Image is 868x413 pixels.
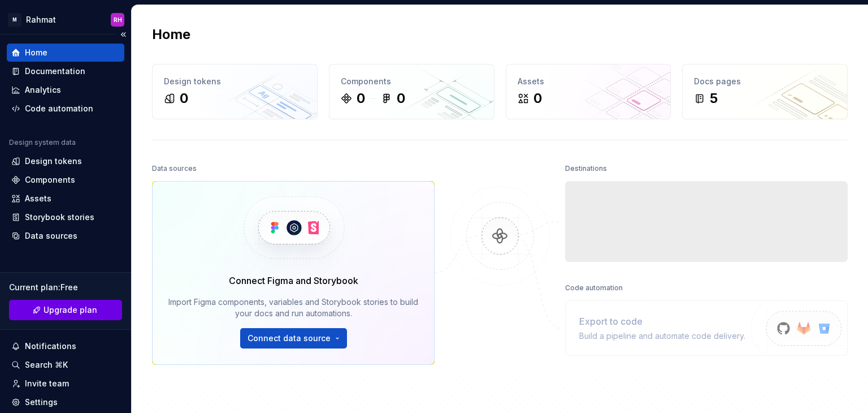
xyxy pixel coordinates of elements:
[25,212,94,223] div: Storybook stories
[341,76,483,87] div: Components
[506,64,671,119] a: Assets0
[25,378,69,389] div: Invite team
[240,328,347,349] button: Connect data source
[25,174,75,186] div: Components
[565,280,623,296] div: Code automation
[25,156,82,167] div: Design tokens
[25,66,85,77] div: Documentation
[9,138,76,147] div: Design system data
[7,337,124,355] button: Notifications
[7,81,124,99] a: Analytics
[25,84,61,96] div: Analytics
[7,393,124,411] a: Settings
[579,330,745,342] div: Build a pipeline and automate code delivery.
[26,14,56,25] div: Rahmat
[168,296,418,319] div: Import Figma components, variables and Storybook stories to build your docs and run automations.
[8,13,21,27] div: M
[357,89,365,107] div: 0
[25,341,76,352] div: Notifications
[397,89,405,107] div: 0
[7,375,124,393] a: Invite team
[152,25,190,44] h2: Home
[114,15,122,24] div: RH
[9,300,122,320] a: Upgrade plan
[229,274,358,287] div: Connect Figma and Storybook
[180,89,188,107] div: 0
[25,397,58,408] div: Settings
[518,76,659,87] div: Assets
[164,76,306,87] div: Design tokens
[25,230,77,242] div: Data sources
[7,100,124,118] a: Code automation
[152,161,197,177] div: Data sources
[25,359,68,371] div: Search ⌘K
[7,171,124,189] a: Components
[7,190,124,208] a: Assets
[25,103,93,114] div: Code automation
[115,27,131,42] button: Collapse sidebar
[7,356,124,374] button: Search ⌘K
[7,62,124,80] a: Documentation
[329,64,494,119] a: Components00
[7,44,124,62] a: Home
[682,64,848,119] a: Docs pages5
[2,7,129,32] button: MRahmatRH
[694,76,836,87] div: Docs pages
[533,89,542,107] div: 0
[44,304,97,316] span: Upgrade plan
[565,161,607,177] div: Destinations
[9,282,122,293] div: Current plan : Free
[25,47,47,58] div: Home
[710,89,718,107] div: 5
[152,64,318,119] a: Design tokens0
[248,333,331,344] span: Connect data source
[7,208,124,226] a: Storybook stories
[7,152,124,170] a: Design tokens
[25,193,51,204] div: Assets
[7,227,124,245] a: Data sources
[579,315,745,328] div: Export to code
